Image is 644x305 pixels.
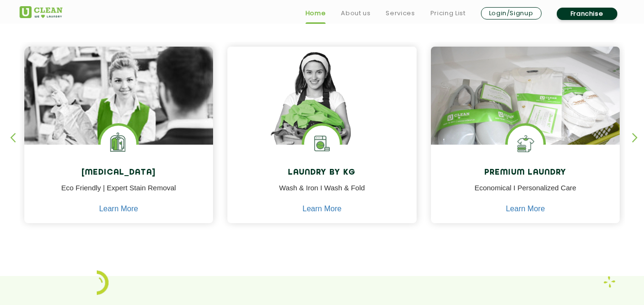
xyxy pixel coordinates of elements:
a: Learn More [506,205,545,213]
a: Login/Signup [481,7,542,20]
img: laundry washing machine [304,126,340,161]
p: Economical I Personalized Care [438,183,613,204]
h4: [MEDICAL_DATA] [31,168,206,177]
a: About us [341,8,370,19]
img: Drycleaners near me [24,47,214,198]
a: Franchise [557,8,617,20]
p: Wash & Iron I Wash & Fold [235,183,409,204]
h4: Premium Laundry [438,168,613,177]
a: Pricing List [430,8,466,19]
a: Services [386,8,415,19]
img: Laundry Services near me [101,126,136,161]
a: Home [306,8,326,19]
img: laundry done shoes and clothes [431,47,620,172]
h4: Laundry by Kg [235,168,409,177]
a: Learn More [99,205,138,213]
img: UClean Laundry and Dry Cleaning [20,6,62,18]
a: Learn More [303,205,342,213]
img: a girl with laundry basket [227,47,417,172]
img: Shoes Cleaning [508,126,543,161]
img: icon_2.png [97,270,109,295]
p: Eco Friendly | Expert Stain Removal [31,183,206,204]
img: Laundry wash and iron [603,276,615,288]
